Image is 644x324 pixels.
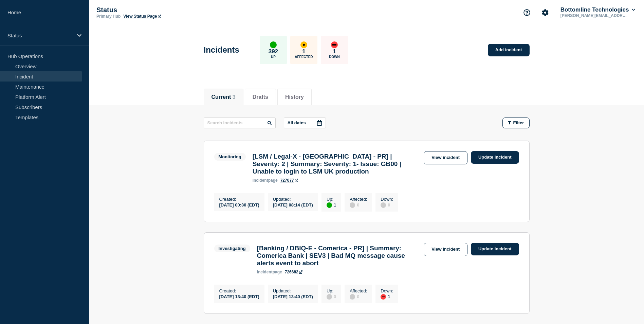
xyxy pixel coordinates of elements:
[219,202,259,208] div: [DATE] 00:30 (EDT)
[288,120,306,125] p: All dates
[295,55,313,59] p: Affected
[285,270,302,274] a: 726682
[253,94,268,100] button: Drafts
[257,245,420,267] h3: [Banking / DBIQ-E - Comerica - PR] | Summary: Comerica Bank | SEV3 | Bad MQ message cause alerts ...
[513,120,524,125] span: Filter
[327,293,336,300] div: 0
[559,6,637,13] button: Bottomline Technologies
[273,202,313,208] div: [DATE] 08:14 (EDT)
[270,41,277,48] div: up
[233,94,236,100] span: 3
[257,270,273,274] span: incident
[285,94,304,100] button: History
[300,41,307,48] div: affected
[327,202,332,208] div: up
[327,202,336,208] div: 1
[559,13,630,18] p: [PERSON_NAME][EMAIL_ADDRESS][PERSON_NAME][DOMAIN_NAME]
[333,48,336,55] p: 1
[381,197,393,202] p: Down :
[471,243,519,255] a: Update incident
[7,33,73,38] p: Status
[273,197,313,202] p: Updated :
[424,243,467,256] a: View incident
[211,94,236,100] button: Current 3
[273,293,313,299] div: [DATE] 13:40 (EDT)
[327,294,332,300] div: disabled
[269,48,278,55] p: 392
[327,288,336,293] p: Up :
[538,5,552,20] button: Account settings
[219,293,259,299] div: [DATE] 13:40 (EDT)
[219,197,259,202] p: Created :
[350,288,367,293] p: Affected :
[424,151,467,164] a: View incident
[257,270,282,274] p: page
[471,151,519,164] a: Update incident
[280,178,298,183] a: 727077
[381,202,386,208] div: disabled
[204,118,276,128] input: Search incidents
[273,288,313,293] p: Updated :
[502,118,530,128] button: Filter
[302,48,305,55] p: 1
[520,5,534,20] button: Support
[123,14,161,19] a: View Status Page
[488,44,530,56] a: Add incident
[214,245,250,252] span: Investigating
[96,6,232,14] p: Status
[329,55,340,59] p: Down
[381,294,386,300] div: down
[350,294,355,300] div: disabled
[253,178,278,183] p: page
[253,153,420,175] h3: [LSM / Legal-X - [GEOGRAPHIC_DATA] - PR] | Severity: 2 | Summary: Severity: 1- Issue: GB00 | Unab...
[381,202,393,208] div: 0
[331,41,338,48] div: down
[381,293,393,300] div: 1
[253,178,268,183] span: incident
[204,45,239,55] h1: Incidents
[271,55,276,59] p: Up
[327,197,336,202] p: Up :
[350,197,367,202] p: Affected :
[350,293,367,300] div: 0
[219,288,259,293] p: Created :
[284,118,326,128] button: All dates
[214,153,246,161] span: Monitoring
[350,202,355,208] div: disabled
[381,288,393,293] p: Down :
[96,14,121,19] p: Primary Hub
[350,202,367,208] div: 0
